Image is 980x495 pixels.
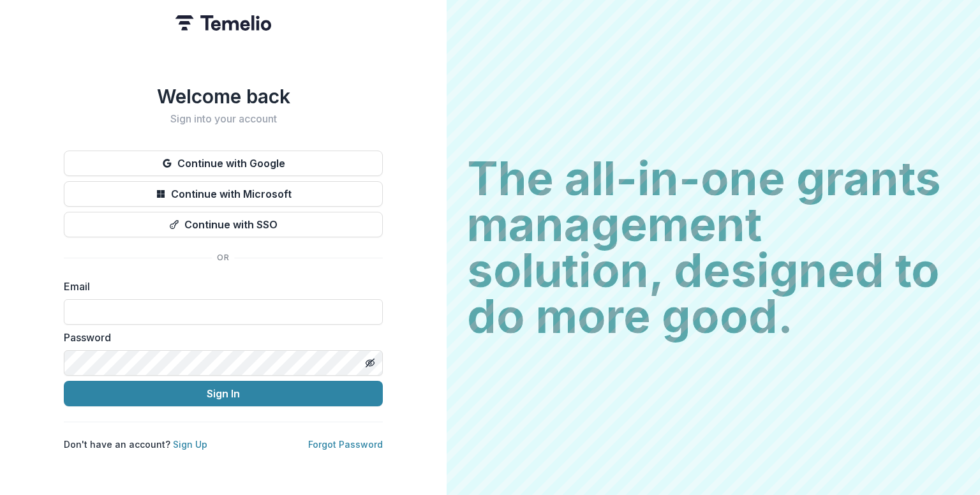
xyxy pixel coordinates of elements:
p: Don't have an account? [64,438,207,451]
label: Password [64,330,375,345]
label: Email [64,279,375,294]
h2: Sign into your account [64,113,383,125]
button: Toggle password visibility [360,353,380,373]
a: Sign Up [173,439,207,450]
button: Continue with Google [64,151,383,176]
a: Forgot Password [308,439,383,450]
button: Continue with SSO [64,212,383,237]
img: Temelio [175,15,271,31]
button: Sign In [64,381,383,406]
button: Continue with Microsoft [64,181,383,207]
h1: Welcome back [64,85,383,108]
